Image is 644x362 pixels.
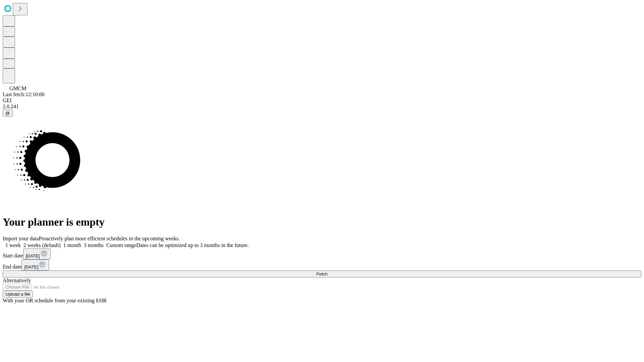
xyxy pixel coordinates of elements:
[3,248,641,259] div: Start date
[3,259,641,270] div: End date
[106,242,136,248] span: Custom range
[21,259,49,270] button: [DATE]
[26,253,40,258] span: [DATE]
[3,98,641,104] div: GEI
[3,278,31,283] span: Alternatively
[136,242,249,248] span: Dates can be optimized up to 3 months in the future.
[23,242,61,248] span: 2 weeks (default)
[3,92,45,97] span: Last fetch: 12:10:00
[5,111,10,116] span: @
[3,298,107,303] span: With your OR schedule from your existing EHR
[3,236,39,241] span: Import your data
[24,264,38,269] span: [DATE]
[39,236,180,241] span: Proactively plan more efficient schedules in the upcoming weeks.
[3,270,641,278] button: Fetch
[3,110,13,117] button: @
[316,271,327,277] span: Fetch
[9,85,26,91] span: GMCM
[3,104,641,110] div: 2.0.241
[63,242,81,248] span: 1 month
[3,291,33,298] button: Upload a file
[84,242,104,248] span: 3 months
[3,216,641,228] h1: Your planner is empty
[23,248,51,259] button: [DATE]
[5,242,21,248] span: 1 week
